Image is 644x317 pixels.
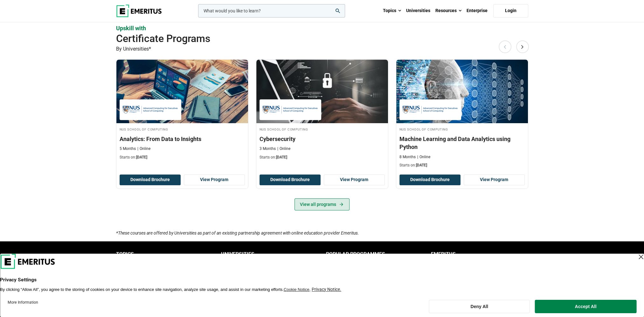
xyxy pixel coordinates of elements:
h3: Cybersecurity [260,135,385,143]
p: Upskill with [116,24,528,32]
img: Cybersecurity | Online Cybersecurity Course [256,60,388,123]
img: NUS School of Computing [403,102,458,117]
h4: NUS School of Computing [260,126,385,132]
img: Machine Learning and Data Analytics using Python | Online AI and Machine Learning Course [396,60,528,123]
p: 3 Months [260,146,276,151]
p: Starts on: [260,155,385,160]
a: Business Analytics Course by NUS School of Computing - September 30, 2025 NUS School of Computing... [116,60,248,163]
button: Next [516,40,529,53]
img: Analytics: From Data to Insights | Online Business Analytics Course [116,60,248,123]
i: *These courses are offered by Universities as part of an existing partnership agreement with onli... [116,230,359,236]
h4: NUS School of Computing [399,126,525,132]
button: Download Brochure [399,174,460,185]
span: [DATE] [416,163,427,167]
a: View Program [464,174,525,185]
p: Starts on: [399,163,525,168]
p: 5 Months [120,146,136,151]
input: woocommerce-product-search-field-0 [198,4,345,18]
button: Download Brochure [120,174,181,185]
h4: NUS School of Computing [120,126,245,132]
p: Online [277,146,290,151]
span: [DATE] [276,155,287,159]
button: Previous [499,40,511,53]
p: Online [137,146,150,151]
h3: Analytics: From Data to Insights [120,135,245,143]
span: [DATE] [136,155,147,159]
p: Online [417,154,430,160]
a: View all programs [294,198,350,210]
p: 8 Months [399,154,416,160]
h2: Certificate Programs [116,32,487,45]
h3: Machine Learning and Data Analytics using Python [399,135,525,151]
button: Download Brochure [260,174,321,185]
a: View Program [324,174,385,185]
img: NUS School of Computing [123,102,178,117]
img: NUS School of Computing [263,102,318,117]
a: AI and Machine Learning Course by NUS School of Computing - September 30, 2025 NUS School of Comp... [396,60,528,171]
a: Cybersecurity Course by NUS School of Computing - September 30, 2025 NUS School of Computing NUS ... [256,60,388,163]
p: Starts on: [120,155,245,160]
a: View Program [184,174,245,185]
a: Login [493,4,528,18]
p: By Universities* [116,45,528,53]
